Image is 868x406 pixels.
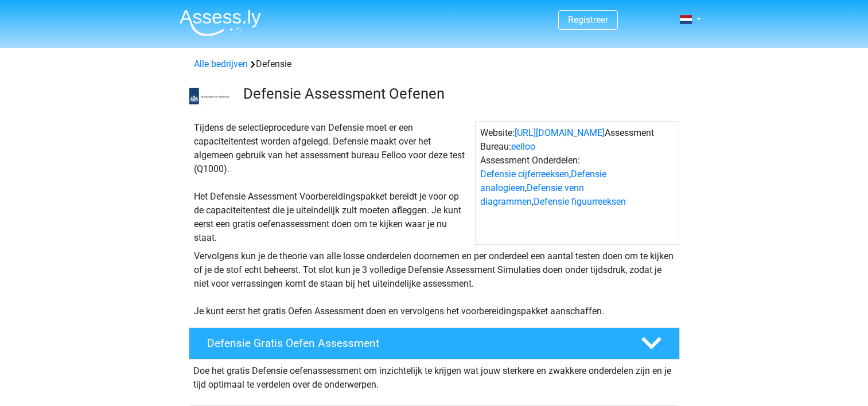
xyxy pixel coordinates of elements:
[189,249,679,318] div: Vervolgens kun je de theorie van alle losse onderdelen doornemen en per onderdeel een aantal test...
[189,360,680,392] div: Doe het gratis Defensie oefenassessment om inzichtelijk te krijgen wat jouw sterkere en zwakkere ...
[189,57,679,71] div: Defensie
[568,14,608,25] a: Registreer
[189,121,475,245] div: Tijdens de selectieprocedure van Defensie moet er een capaciteitentest worden afgelegd. Defensie ...
[480,182,584,207] a: Defensie venn diagrammen
[207,337,622,350] h4: Defensie Gratis Oefen Assessment
[180,9,261,36] img: Assessly
[475,121,679,245] div: Website: Assessment Bureau: Assessment Onderdelen: , , ,
[515,127,605,138] a: [URL][DOMAIN_NAME]
[480,169,606,193] a: Defensie analogieen
[243,85,671,103] h3: Defensie Assessment Oefenen
[511,141,535,152] a: eelloo
[534,196,626,207] a: Defensie figuurreeksen
[194,58,248,69] a: Alle bedrijven
[184,327,684,360] a: Defensie Gratis Oefen Assessment
[480,169,569,179] a: Defensie cijferreeksen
